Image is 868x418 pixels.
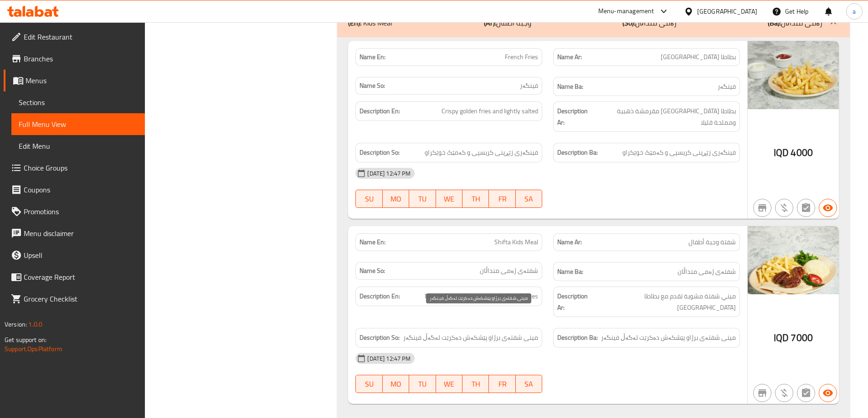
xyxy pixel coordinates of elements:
[484,17,531,28] p: وجبة أطفال
[348,17,392,28] p: Kids Meal
[360,332,400,343] strong: Description So:
[557,52,582,62] strong: Name Ar:
[24,293,138,304] span: Grocery Checklist
[360,378,379,391] span: SU
[436,375,462,393] button: WE
[466,378,485,391] span: TH
[28,318,42,330] span: 1.0.0
[355,190,382,208] button: SU
[5,334,46,346] span: Get support on:
[601,332,736,343] span: مینی شفتەی برژاو پێشکەش دەکرێت لەگەڵ فینگەر
[360,266,385,276] strong: Name So:
[360,147,400,158] strong: Description So:
[24,162,138,173] span: Choice Groups
[4,244,145,266] a: Upsell
[5,343,62,355] a: Support.OpsPlatform
[425,147,538,158] span: فینگەرى زێڕینی کریسپی و کەمێک خوێكراو
[26,75,138,86] span: Menus
[748,226,839,294] img: Shifta_Kids_Meal638905999883682387.jpg
[661,52,736,62] span: بطاطا [GEOGRAPHIC_DATA]
[360,81,385,91] strong: Name So:
[557,266,583,277] strong: Name Ba:
[462,375,489,393] button: TH
[520,81,538,91] span: فینگەر
[557,291,594,313] strong: Description Ar:
[403,332,538,343] span: مینی شفتەی برژاو پێشکەش دەکرێت لەگەڵ فینگەر
[819,199,837,217] button: Available
[596,291,736,313] span: ميني شفتة مشوية تقدم مع بطاطا مقلية
[489,190,515,208] button: FR
[768,17,822,28] p: ژەمی منداڵان
[386,192,406,206] span: MO
[360,192,379,206] span: SU
[409,375,436,393] button: TU
[753,199,771,217] button: Not branch specific item
[364,354,414,363] span: [DATE] 12:47 PM
[24,272,138,282] span: Coverage Report
[19,141,138,151] span: Edit Menu
[697,6,757,16] div: [GEOGRAPHIC_DATA]
[557,106,593,128] strong: Description Ar:
[360,106,400,117] strong: Description En:
[775,384,793,402] button: Purchased item
[557,147,598,158] strong: Description Ba:
[5,318,27,330] span: Version:
[409,190,436,208] button: TU
[519,192,539,206] span: SA
[440,378,459,391] span: WE
[436,190,462,208] button: WE
[4,222,145,244] a: Menu disclaimer
[853,6,856,16] span: a
[4,157,145,179] a: Choice Groups
[493,378,512,391] span: FR
[425,291,538,302] span: Mini grilled shifta served with French fries
[24,250,138,261] span: Upsell
[4,26,145,48] a: Edit Restaurant
[386,378,406,391] span: MO
[688,237,736,247] span: شفتة وجبة أطفال
[360,237,385,247] strong: Name En:
[748,41,839,109] img: French_Fries638905999582342001.jpg
[24,206,138,217] span: Promotions
[4,201,145,222] a: Promotions
[355,375,382,393] button: SU
[557,81,583,92] strong: Name Ba:
[678,266,736,277] span: شفتەی ژەمی منداڵان
[622,17,677,28] p: ژەمی منداڵان
[557,237,582,247] strong: Name Ar:
[489,375,515,393] button: FR
[480,266,538,276] span: شفتەی ژەمی منداڵان
[718,81,736,92] span: فینگەر
[595,106,736,128] span: بطاطا مقلية مقرمشة ذهبية ومملحة قليلا
[774,144,789,161] span: IQD
[797,384,815,402] button: Not has choices
[24,184,138,195] span: Coupons
[462,190,489,208] button: TH
[11,113,145,135] a: Full Menu View
[774,329,789,347] span: IQD
[753,384,771,402] button: Not branch specific item
[4,179,145,201] a: Coupons
[4,288,145,310] a: Grocery Checklist
[775,199,793,217] button: Purchased item
[791,329,813,347] span: 7000
[19,119,138,130] span: Full Menu View
[413,192,432,206] span: TU
[493,192,512,206] span: FR
[442,106,538,117] span: Crispy golden fries and lightly salted
[383,375,409,393] button: MO
[11,91,145,113] a: Sections
[494,237,538,247] span: Shifta Kids Meal
[622,147,736,158] span: فینگەرى زێڕینی کریسپی و کەمێک خوێكراو
[557,332,598,343] strong: Description Ba:
[519,378,539,391] span: SA
[360,291,400,302] strong: Description En:
[4,70,145,91] a: Menus
[19,97,138,108] span: Sections
[360,52,385,62] strong: Name En:
[383,190,409,208] button: MO
[24,53,138,64] span: Branches
[516,190,542,208] button: SA
[598,6,654,17] div: Menu-management
[11,135,145,157] a: Edit Menu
